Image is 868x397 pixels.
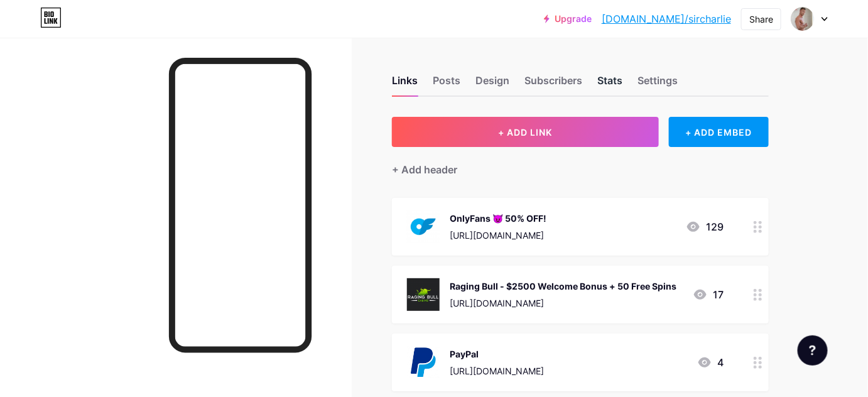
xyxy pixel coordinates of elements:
[597,73,622,95] div: Stats
[693,287,724,302] div: 17
[20,33,30,43] img: website_grey.svg
[407,278,440,311] img: Raging Bull - $2500 Welcome Bonus + 50 Free Spins
[475,73,509,95] div: Design
[749,13,773,26] div: Share
[125,75,135,85] img: tab_keywords_by_traffic_grey.svg
[450,229,546,242] div: [URL][DOMAIN_NAME]
[637,73,678,95] div: Settings
[34,75,44,85] img: tab_domain_overview_orange.svg
[450,347,544,361] div: PayPal
[669,117,769,147] div: + ADD EMBED
[392,162,457,177] div: + Add header
[602,11,731,26] a: [DOMAIN_NAME]/sircharlie
[139,77,212,85] div: Keywords by Traffic
[450,364,544,378] div: [URL][DOMAIN_NAME]
[35,20,62,30] div: v 4.0.25
[524,73,582,95] div: Subscribers
[450,280,676,293] div: Raging Bull - $2500 Welcome Bonus + 50 Free Spins
[433,73,460,95] div: Posts
[450,296,676,310] div: [URL][DOMAIN_NAME]
[498,127,552,138] span: + ADD LINK
[20,20,30,30] img: logo_orange.svg
[697,355,724,370] div: 4
[392,117,659,147] button: + ADD LINK
[48,77,112,85] div: Domain Overview
[791,7,815,31] img: sircharlie
[33,33,138,43] div: Domain: [DOMAIN_NAME]
[392,73,418,95] div: Links
[407,210,440,243] img: OnlyFans 😈 50% OFF!
[544,14,592,24] a: Upgrade
[450,212,546,225] div: OnlyFans 😈 50% OFF!
[407,346,440,379] img: PayPal
[686,219,724,234] div: 129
